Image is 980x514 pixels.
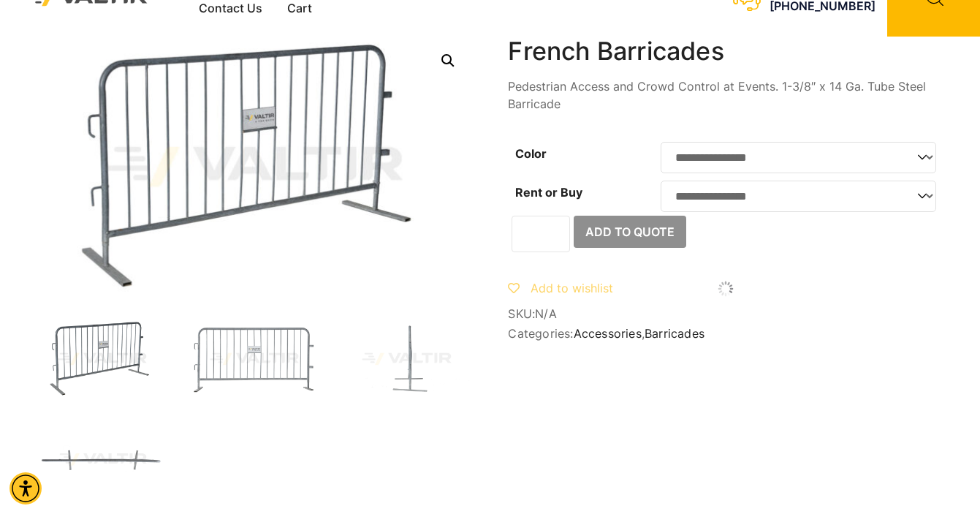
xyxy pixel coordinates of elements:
[535,306,557,321] span: N/A
[515,146,547,161] label: Color
[189,320,320,398] img: A metallic crowd control barrier with vertical bars and a sign labeled "VALTIR" in the center.
[37,320,167,398] img: FrenchBar_3Q-1.jpg
[341,320,472,398] img: A vertical metal stand with a base, designed for stability, shown against a plain background.
[508,37,943,67] h1: French Barricades
[37,420,167,499] img: A long, straight metal bar with two perpendicular extensions on either side, likely a tool or par...
[435,48,461,74] a: Open this option
[10,472,42,504] div: Accessibility Menu
[645,326,704,341] a: Barricades
[515,185,582,200] label: Rent or Buy
[508,327,943,341] span: Categories: ,
[574,326,642,341] a: Accessories
[574,216,686,248] button: Add to Quote
[508,78,943,113] p: Pedestrian Access and Crowd Control at Events. 1-3/8″ x 14 Ga. Tube Steel Barricade
[512,216,570,252] input: Product quantity
[508,307,943,321] span: SKU:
